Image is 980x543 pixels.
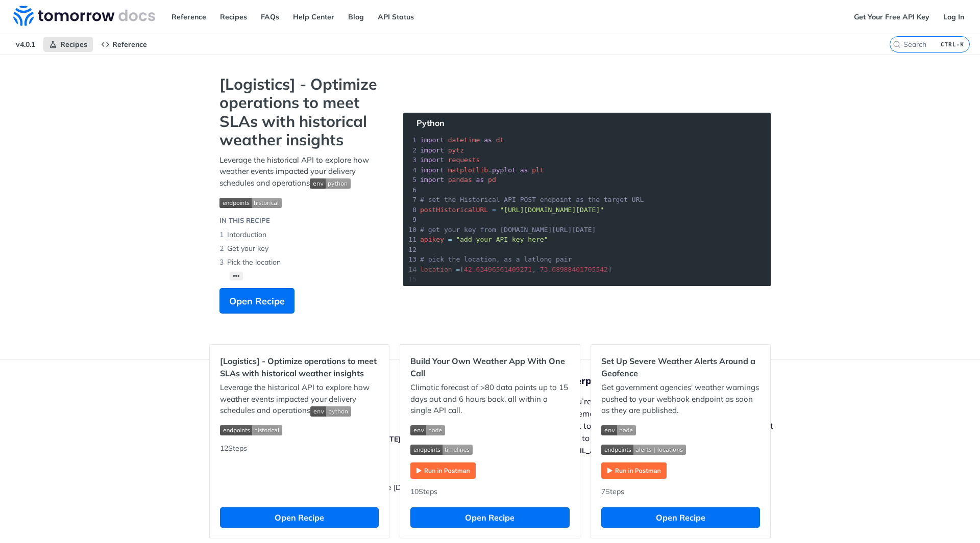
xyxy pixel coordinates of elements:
h2: Set Up Severe Weather Alerts Around a Geofence [601,355,760,379]
span: Expand image [310,405,351,415]
li: Intorduction [219,228,383,242]
img: Run in Postman [410,462,476,479]
p: Leverage the historical API to explore how weather events impacted your delivery schedules and op... [219,154,383,189]
a: Get Your Free API Key [848,9,935,24]
a: Reference [166,9,212,24]
li: Get your key [219,242,383,255]
span: Recipes [60,40,87,49]
img: env [310,406,351,417]
span: Expand image [601,424,760,436]
button: ••• [230,272,243,280]
a: API Status [372,9,420,24]
button: Open Recipe [601,507,760,528]
li: Pick the location [219,255,383,269]
a: Reference [95,37,153,52]
button: Open Recipe [219,288,295,314]
a: Help Center [287,9,340,24]
p: Climatic forecast of >80 data points up to 15 days out and 6 hours back, all within a single API ... [410,382,569,417]
span: Reference [112,40,147,49]
span: Expand image [220,424,379,436]
h2: [Logistics] - Optimize operations to meet SLAs with historical weather insights [220,355,379,379]
span: Expand image [410,424,569,436]
div: 12 Steps [220,443,379,497]
p: Leverage the historical API to explore how weather events impacted your delivery schedules and op... [220,382,379,417]
img: env [310,178,351,189]
div: 10 Steps [410,486,569,497]
span: v4.0.1 [10,37,41,52]
span: Expand image [310,178,351,188]
button: Open Recipe [220,507,379,528]
a: Expand image [601,465,667,475]
img: Run in Postman [601,462,667,479]
a: Blog [342,9,370,24]
img: Tomorrow.io Weather API Docs [13,6,155,26]
img: env [601,425,636,435]
strong: [Logistics] - Optimize operations to meet SLAs with historical weather insights [219,75,383,149]
div: IN THIS RECIPE [219,216,270,226]
svg: Search [893,40,901,48]
button: Open Recipe [410,507,569,528]
div: 7 Steps [601,486,760,497]
a: Log In [938,9,970,24]
span: Expand image [601,443,760,455]
span: Open Recipe [229,294,285,308]
a: Recipes [214,9,253,24]
p: Get government agencies' weather warnings pushed to your webhook endpoint as soon as they are pub... [601,382,760,417]
span: Expand image [410,443,569,455]
img: endpoint [601,445,686,455]
a: Recipes [43,37,93,52]
h2: Build Your Own Weather App With One Call [410,355,569,379]
img: endpoint [219,198,282,208]
img: endpoint [220,425,282,435]
kbd: CTRL-K [938,39,967,49]
a: Expand image [410,465,476,475]
img: env [410,425,445,435]
img: endpoint [410,445,473,455]
a: FAQs [255,9,285,24]
span: Expand image [219,196,383,208]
